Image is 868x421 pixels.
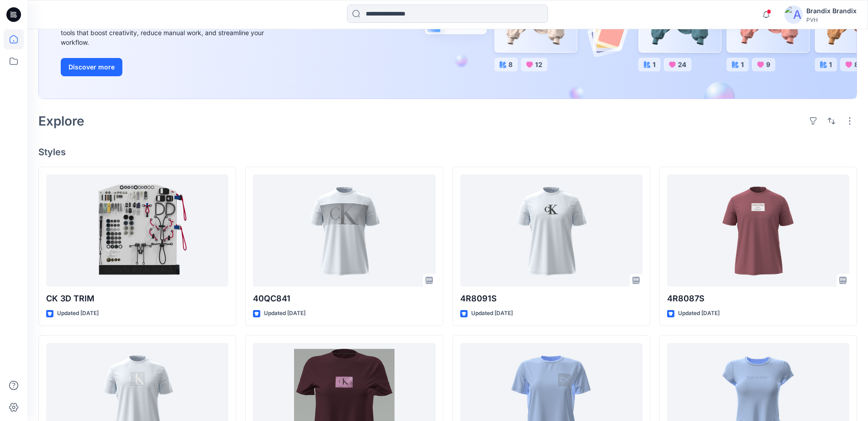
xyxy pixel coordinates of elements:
[667,292,849,305] p: 4R8087S
[460,292,642,305] p: 4R8091S
[38,147,857,158] h4: Styles
[46,292,228,305] p: CK 3D TRIM
[806,5,857,16] div: Brandix Brandix
[253,292,435,305] p: 40QC841
[61,58,122,76] button: Discover more
[471,309,513,318] p: Updated [DATE]
[460,174,642,287] a: 4R8091S
[784,5,803,24] img: avatar
[61,18,266,47] div: Explore ideas faster and recolor styles at scale with AI-powered tools that boost creativity, red...
[806,16,857,23] div: PVH
[253,174,435,287] a: 40QC841
[46,174,228,287] a: CK 3D TRIM
[38,114,84,128] h2: Explore
[264,309,305,318] p: Updated [DATE]
[678,309,720,318] p: Updated [DATE]
[61,58,266,76] a: Discover more
[57,309,99,318] p: Updated [DATE]
[667,174,849,287] a: 4R8087S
